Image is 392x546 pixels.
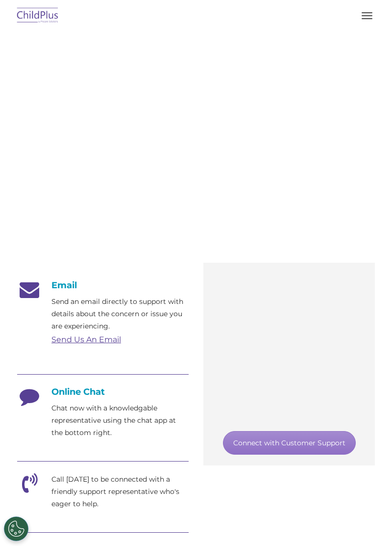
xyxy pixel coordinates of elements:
[51,473,189,510] p: Call [DATE] to be connected with a friendly support representative who's eager to help.
[223,431,356,455] a: Connect with Customer Support
[51,402,189,439] p: Chat now with a knowledgable representative using the chat app at the bottom right.
[4,517,28,541] button: Cookies Settings
[17,280,189,291] h4: Email
[51,335,121,344] a: Send Us An Email
[51,296,189,332] p: Send an email directly to support with details about the concern or issue you are experiencing.
[15,4,61,27] img: ChildPlus by Procare Solutions
[17,386,189,397] h4: Online Chat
